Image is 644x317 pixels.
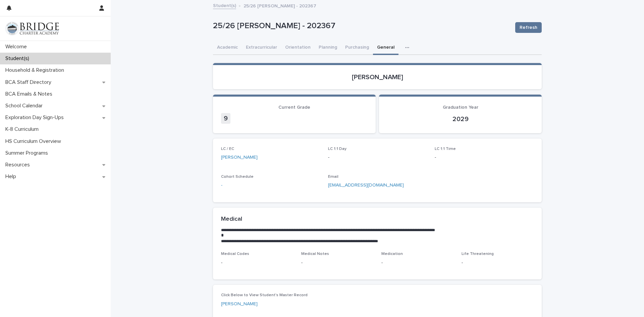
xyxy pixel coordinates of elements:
p: Summer Programs [3,150,53,156]
a: [PERSON_NAME] [221,301,258,308]
p: Resources [3,162,35,168]
a: Student(s) [213,1,236,9]
a: [PERSON_NAME] [221,154,258,161]
p: School Calendar [3,103,48,109]
p: BCA Emails & Notes [3,91,58,97]
p: Student(s) [3,55,35,62]
h2: Medical [221,216,242,223]
p: - [221,259,293,266]
a: - [221,182,222,189]
span: Refresh [520,24,537,31]
p: 25/26 [PERSON_NAME] - 202367 [244,2,316,9]
img: V1C1m3IdTEidaUdm9Hs0 [5,22,59,35]
button: Refresh [515,22,542,33]
button: Orientation [281,41,315,55]
p: BCA Staff Directory [3,79,57,86]
span: 9 [221,113,230,124]
span: Medical Notes [301,252,329,256]
p: - [435,154,534,161]
span: LC / EC [221,147,234,151]
button: Purchasing [341,41,373,55]
button: General [373,41,398,55]
p: K-8 Curriculum [3,126,44,133]
p: HS Curriculum Overview [3,138,66,145]
span: Medical Codes [221,252,249,256]
span: Medication [381,252,403,256]
p: 25/26 [PERSON_NAME] - 202367 [213,21,510,31]
span: Graduation Year [443,105,478,110]
span: Life Threatening [462,252,494,256]
p: Help [3,173,21,180]
span: Email [328,175,338,179]
span: LC 1:1 Time [435,147,456,151]
p: - [301,259,373,266]
p: Household & Registration [3,67,69,73]
p: [PERSON_NAME] [221,73,534,81]
p: - [462,259,534,266]
button: Planning [315,41,341,55]
span: Click Below to View Student's Master Record [221,293,308,297]
button: Extracurricular [242,41,281,55]
span: LC 1:1 Day [328,147,346,151]
span: Cohort Schedule [221,175,254,179]
p: Welcome [3,44,32,50]
p: - [328,154,427,161]
p: Exploration Day Sign-Ups [3,114,69,121]
p: - [381,259,453,266]
button: Academic [213,41,242,55]
span: Current Grade [278,105,310,110]
a: [EMAIL_ADDRESS][DOMAIN_NAME] [328,183,404,188]
p: 2029 [387,115,534,123]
